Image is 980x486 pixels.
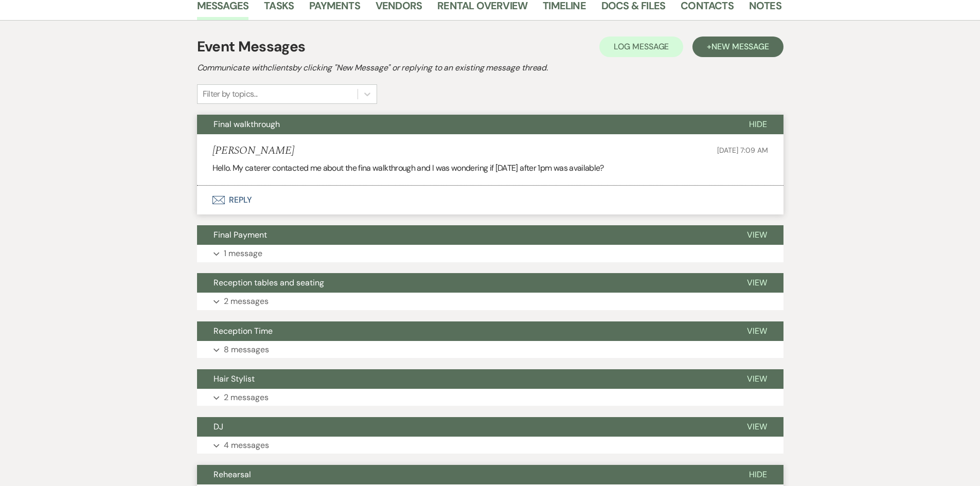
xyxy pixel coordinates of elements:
[733,115,783,134] button: Hide
[197,369,730,389] button: Hair Stylist
[224,247,262,260] p: 1 message
[747,326,767,336] span: View
[749,119,767,130] span: Hide
[614,41,669,52] span: Log Message
[747,277,767,288] span: View
[213,119,280,130] span: Final walkthrough
[197,417,730,437] button: DJ
[224,343,269,356] p: 8 messages
[692,37,783,57] button: +New Message
[224,391,269,404] p: 2 messages
[747,373,767,384] span: View
[213,469,251,480] span: Rehearsal
[730,273,783,293] button: View
[224,295,269,308] p: 2 messages
[197,437,783,454] button: 4 messages
[197,293,783,310] button: 2 messages
[730,225,783,245] button: View
[197,115,733,134] button: Final walkthrough
[213,373,255,384] span: Hair Stylist
[730,417,783,437] button: View
[212,145,294,157] h5: [PERSON_NAME]
[747,229,767,240] span: View
[197,186,783,214] button: Reply
[213,277,324,288] span: Reception tables and seating
[213,421,223,432] span: DJ
[197,36,306,58] h1: Event Messages
[599,37,683,57] button: Log Message
[749,469,767,480] span: Hide
[730,369,783,389] button: View
[197,389,783,406] button: 2 messages
[203,88,258,100] div: Filter by topics...
[197,62,783,74] h2: Communicate with clients by clicking "New Message" or replying to an existing message thread.
[717,146,768,155] span: [DATE] 7:09 AM
[747,421,767,432] span: View
[213,229,267,240] span: Final Payment
[197,225,730,245] button: Final Payment
[197,321,730,341] button: Reception Time
[197,245,783,262] button: 1 message
[213,326,273,336] span: Reception Time
[197,341,783,358] button: 8 messages
[733,465,783,484] button: Hide
[711,41,769,52] span: New Message
[224,439,269,452] p: 4 messages
[212,161,768,175] p: Hello. My caterer contacted me about the fina walkthrough and I was wondering if [DATE] after 1pm...
[197,465,733,484] button: Rehearsal
[197,273,730,293] button: Reception tables and seating
[730,321,783,341] button: View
